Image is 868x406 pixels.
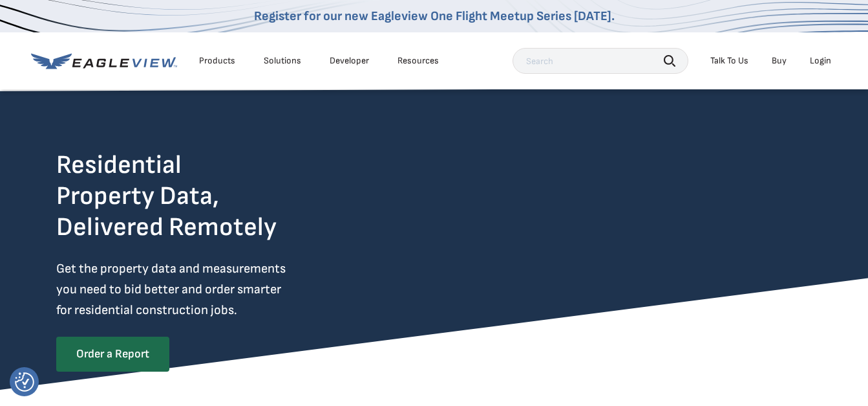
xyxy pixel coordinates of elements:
a: Developer [330,55,369,67]
div: Login [810,55,831,67]
button: Consent Preferences [15,372,34,392]
p: Get the property data and measurements you need to bid better and order smarter for residential c... [56,258,339,321]
input: Search [513,48,688,74]
div: Solutions [264,55,301,67]
div: Products [199,55,235,67]
img: Revisit consent button [15,372,34,392]
a: Buy [772,55,787,67]
a: Order a Report [56,337,169,372]
div: Resources [397,55,439,67]
h2: Residential Property Data, Delivered Remotely [56,150,277,243]
div: Talk To Us [710,55,748,67]
a: Register for our new Eagleview One Flight Meetup Series [DATE]. [254,8,615,24]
